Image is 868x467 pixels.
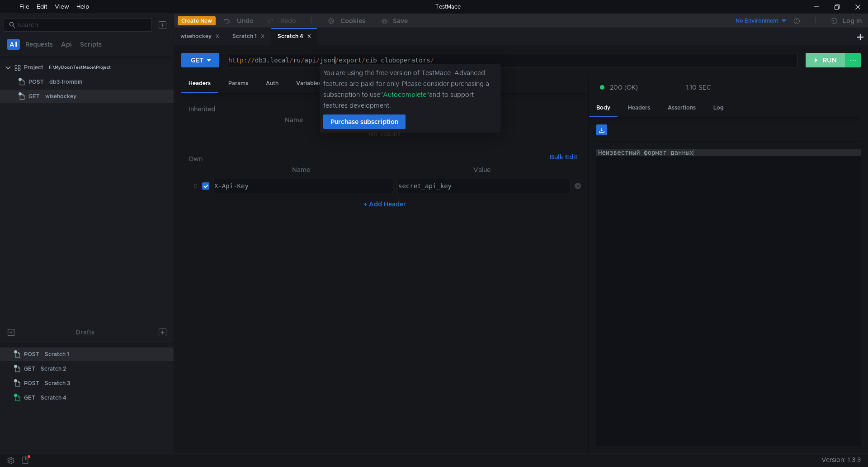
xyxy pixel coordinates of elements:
div: db3-frombin [49,75,82,89]
th: Name [196,114,392,125]
span: GET [24,362,35,376]
div: Scratch 1 [232,32,265,41]
div: Assertions [660,100,703,116]
span: POST [28,75,44,89]
button: + Add Header [360,199,410,210]
th: Value [393,164,571,175]
h6: Inherited [189,104,581,114]
th: Name [209,164,393,175]
div: Log In [843,15,862,26]
div: Headers [181,75,218,93]
span: GET [24,391,35,405]
button: Scripts [77,39,104,50]
button: Undo [216,14,260,28]
div: 1.10 SEC [686,83,711,91]
button: GET [181,53,219,67]
button: Purchase subscription [323,114,406,129]
div: Variables [289,75,328,92]
div: No Environment [736,17,778,25]
div: Scratch 3 [45,376,70,390]
div: Redo [280,15,296,26]
span: Version: 1.3.3 [821,453,861,467]
span: POST [24,348,39,361]
div: Headers [621,100,657,116]
span: 200 (OK) [610,82,638,92]
div: Scratch 2 [41,362,66,376]
nz-embed-empty: No Results [368,130,401,138]
div: Scratch 1 [45,348,69,361]
span: GET [28,90,40,103]
div: Body [589,100,618,117]
div: Scratch 4 [278,32,311,41]
div: Cookies [340,15,365,26]
div: Drafts [75,327,94,338]
div: wisehockey [45,90,76,103]
div: Undo [237,15,254,26]
button: Create New [178,16,216,25]
div: F:\MyDocs\TestMace\Project [49,61,111,74]
div: You are using the free version of TestMace. Advanced features are paid-for only. Please consider ... [323,67,497,111]
div: Save [393,18,408,24]
div: Params [221,75,255,92]
button: No Environment [725,14,788,28]
div: Log [706,100,731,116]
span: POST [24,376,39,390]
div: wisehockey [180,32,220,41]
div: Scratch 4 [41,391,66,405]
span: "Autocomplete" [380,91,429,99]
button: RUN [806,53,846,67]
button: Requests [23,39,56,50]
input: Search... [17,20,146,30]
button: All [7,39,20,50]
div: Auth [259,75,286,92]
h6: Own [189,153,546,164]
button: Bulk Edit [546,152,581,162]
button: Api [58,39,75,50]
div: GET [191,55,203,65]
div: Project [24,61,43,74]
button: Redo [260,14,302,28]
